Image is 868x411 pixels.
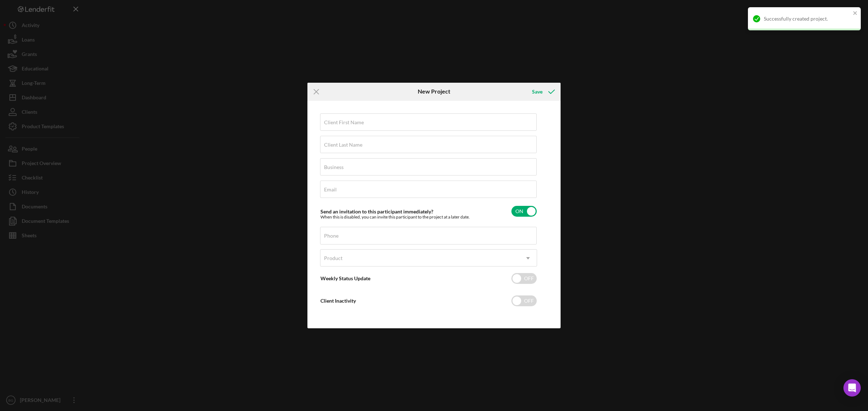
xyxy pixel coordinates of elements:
label: Send an invitation to this participant immediately? [320,208,433,215]
label: Client First Name [324,120,364,125]
label: Client Inactivity [320,298,356,304]
label: Weekly Status Update [320,275,370,281]
div: When this is disabled, you can invite this participant to the project at a later date. [320,215,470,220]
div: Product [324,255,342,261]
div: Save [532,85,542,99]
h6: New Project [418,88,450,95]
button: Save [525,85,561,99]
div: Open Intercom Messenger [843,379,861,397]
div: Successfully created project. [764,16,851,22]
label: Phone [324,233,339,239]
button: close [853,10,858,17]
label: Email [324,187,337,192]
label: Client Last Name [324,142,362,148]
label: Business [324,164,344,170]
